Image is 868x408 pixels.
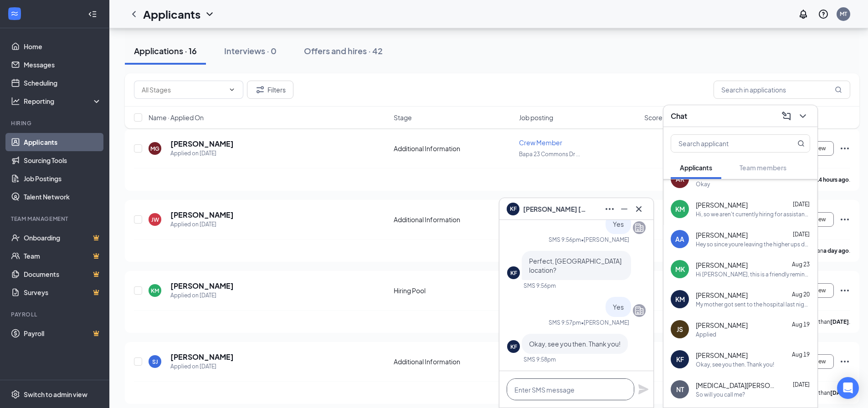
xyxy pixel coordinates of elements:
[170,362,234,371] div: Applied on [DATE]
[128,9,139,20] svg: ChevronLeft
[24,133,102,151] a: Applicants
[394,144,514,153] div: Additional Information
[793,201,810,208] span: [DATE]
[714,81,850,99] input: Search in applications
[779,109,794,123] button: ComposeMessage
[671,135,779,152] input: Search applicant
[24,56,102,74] a: Messages
[818,9,829,20] svg: QuestionInfo
[523,204,587,214] span: [PERSON_NAME] [PERSON_NAME]
[676,385,684,394] div: NT
[797,111,808,122] svg: ChevronDown
[24,169,102,188] a: Job Postings
[613,303,624,311] span: Yes
[529,257,621,274] span: Perfect, [GEOGRAPHIC_DATA] location?
[696,230,748,240] span: [PERSON_NAME]
[519,138,562,147] span: Crew Member
[796,109,810,123] button: ChevronDown
[696,381,778,390] span: [MEDICAL_DATA][PERSON_NAME]
[619,204,630,214] svg: Minimize
[839,285,850,296] svg: Ellipses
[839,356,850,367] svg: Ellipses
[143,6,200,22] h1: Applicants
[696,351,748,360] span: [PERSON_NAME]
[696,361,774,368] div: Okay, see you then. Thank you!
[677,325,683,334] div: JS
[170,210,234,220] h5: [PERSON_NAME]
[696,270,810,278] div: Hi [PERSON_NAME], this is a friendly reminder. To move forward with your application for Team Mem...
[24,74,102,92] a: Scheduling
[696,321,748,330] span: [PERSON_NAME]
[24,265,102,283] a: DocumentsCrown
[524,282,556,290] div: SMS 9:56pm
[24,390,87,399] div: Switch to admin view
[151,216,159,224] div: JW
[11,390,20,399] svg: Settings
[644,113,663,122] span: Score
[696,291,748,300] span: [PERSON_NAME]
[24,97,102,106] div: Reporting
[816,176,849,183] b: 14 hours ago
[696,240,810,248] div: Hey so since youre leaving the higher ups don't see any point in you only working for about a wee...
[549,319,581,326] div: SMS 9:57pm
[792,351,810,358] span: Aug 19
[613,220,624,228] span: Yes
[676,355,684,364] div: KF
[837,377,859,399] div: Open Intercom Messenger
[792,261,810,268] span: Aug 23
[781,111,792,122] svg: ComposeMessage
[11,119,100,127] div: Hiring
[170,352,234,362] h5: [PERSON_NAME]
[170,149,234,158] div: Applied on [DATE]
[149,113,204,122] span: Name · Applied On
[696,180,710,188] div: Okay
[24,229,102,247] a: OnboardingCrown
[519,113,553,122] span: Job posting
[529,340,621,348] span: Okay, see you then. Thank you!
[696,260,748,270] span: [PERSON_NAME]
[151,287,159,295] div: KM
[823,247,849,254] b: a day ago
[835,86,842,93] svg: MagnifyingGlass
[797,140,805,147] svg: MagnifyingGlass
[633,204,644,214] svg: Cross
[792,321,810,328] span: Aug 19
[170,291,234,300] div: Applied on [DATE]
[11,97,20,106] svg: Analysis
[510,343,517,351] div: KF
[24,283,102,301] a: SurveysCrown
[840,10,847,18] div: MT
[696,331,716,338] div: Applied
[792,291,810,298] span: Aug 20
[602,202,617,216] button: Ellipses
[696,210,810,218] div: Hi, so we aren't currently hiring for assistant manager at this time. We are hiring for crew with...
[671,111,687,121] h3: Chat
[394,286,514,295] div: Hiring Pool
[793,381,810,388] span: [DATE]
[170,220,234,229] div: Applied on [DATE]
[830,318,849,325] b: [DATE]
[839,214,850,225] svg: Ellipses
[394,357,514,366] div: Additional Information
[24,151,102,169] a: Sourcing Tools
[675,204,685,214] div: KM
[10,9,19,18] svg: WorkstreamLogo
[632,202,646,216] button: Cross
[150,145,159,153] div: MG
[696,391,745,398] div: So will you call me?
[247,81,293,99] button: Filter Filters
[830,389,849,396] b: [DATE]
[524,356,556,363] div: SMS 9:58pm
[24,37,102,56] a: Home
[510,269,517,277] div: KF
[11,215,100,223] div: Team Management
[696,200,748,209] span: [PERSON_NAME]
[304,45,383,56] div: Offers and hires · 42
[638,384,649,395] svg: Plane
[24,247,102,265] a: TeamCrown
[617,202,632,216] button: Minimize
[255,84,266,95] svg: Filter
[581,319,629,326] span: • [PERSON_NAME]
